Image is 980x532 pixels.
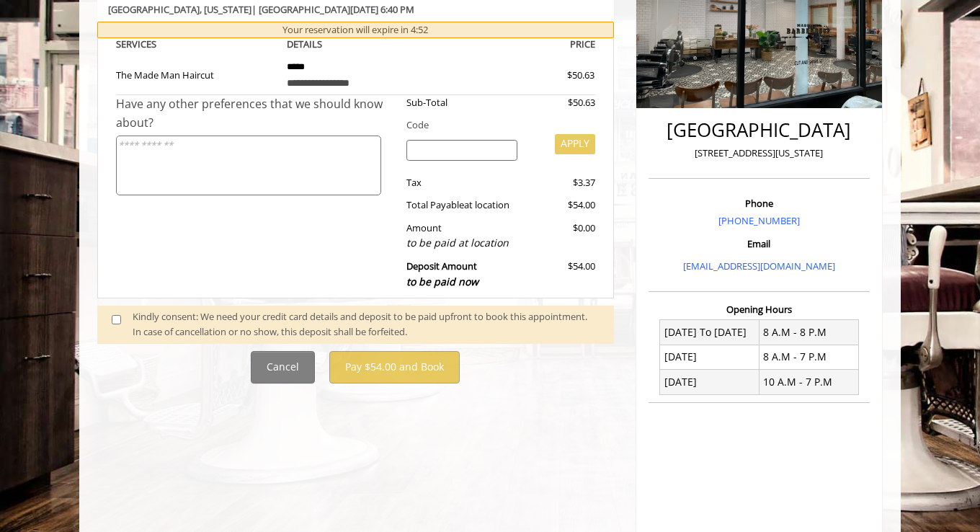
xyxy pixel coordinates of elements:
[683,260,835,272] a: [EMAIL_ADDRESS][DOMAIN_NAME]
[200,3,251,16] span: , [US_STATE]
[108,3,414,16] b: [GEOGRAPHIC_DATA] | [GEOGRAPHIC_DATA][DATE] 6:40 PM
[406,260,478,288] b: Deposit Amount
[759,320,858,345] td: 8 A.M - 8 P.M
[660,345,759,369] td: [DATE]
[396,175,529,190] div: Tax
[406,235,518,251] div: to be paid at location
[435,36,595,53] th: PRICE
[276,36,436,53] th: DETAILS
[528,221,594,252] div: $0.00
[649,304,870,314] h3: Opening Hours
[396,118,595,133] div: Code
[97,22,614,38] div: Your reservation will expire in 4:52
[251,351,315,384] button: Cancel
[652,120,866,141] h2: [GEOGRAPHIC_DATA]
[528,95,594,110] div: $50.63
[652,146,866,161] p: [STREET_ADDRESS][US_STATE]
[329,351,460,384] button: Pay $54.00 and Book
[515,68,594,83] div: $50.63
[528,175,594,190] div: $3.37
[759,370,858,394] td: 10 A.M - 7 P.M
[133,309,600,340] div: Kindly consent: We need your credit card details and deposit to be paid upfront to book this appo...
[652,198,866,208] h3: Phone
[396,198,529,213] div: Total Payable
[718,214,800,227] a: [PHONE_NUMBER]
[759,345,858,369] td: 8 A.M - 7 P.M
[116,53,276,95] td: The Made Man Haircut
[660,320,759,345] td: [DATE] To [DATE]
[555,134,595,154] button: APPLY
[528,198,594,213] div: $54.00
[464,198,509,211] span: at location
[528,259,594,290] div: $54.00
[396,221,529,252] div: Amount
[116,95,396,132] div: Have any other preferences that we should know about?
[151,37,156,50] span: S
[660,370,759,394] td: [DATE]
[652,239,866,249] h3: Email
[116,36,276,53] th: SERVICE
[406,275,478,288] span: to be paid now
[396,95,529,110] div: Sub-Total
